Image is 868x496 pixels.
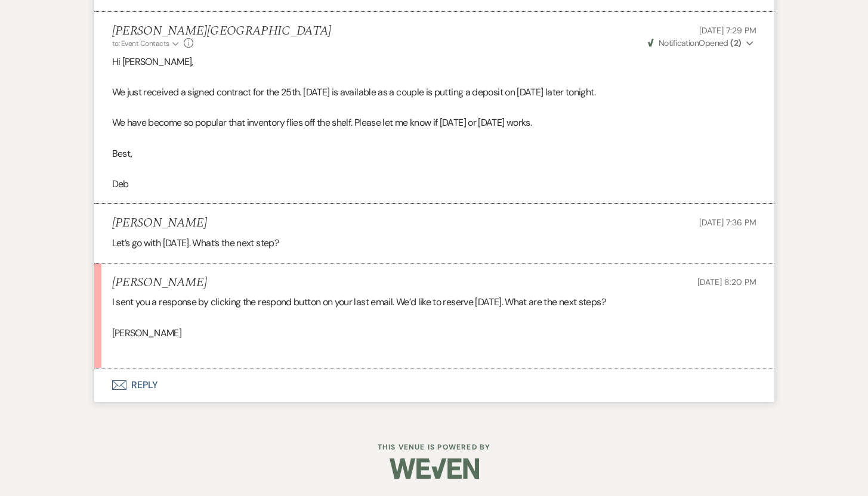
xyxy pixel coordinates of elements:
[112,275,207,290] h5: [PERSON_NAME]
[390,448,479,489] img: Weven Logo
[112,38,181,49] button: to: Event Contacts
[112,176,756,192] p: Deb
[112,235,756,251] p: Let’s go with [DATE]. What’s the next step?
[112,294,756,355] div: I sent you a response by clicking the respond button on your last email. We’d like to reserve [DA...
[112,54,756,70] p: Hi [PERSON_NAME],
[646,37,756,49] button: NotificationOpened (2)
[697,277,756,287] span: [DATE] 8:20 PM
[112,146,756,162] p: Best,
[94,368,774,402] button: Reply
[699,25,756,36] span: [DATE] 7:29 PM
[112,24,332,39] h5: [PERSON_NAME][GEOGRAPHIC_DATA]
[112,216,207,231] h5: [PERSON_NAME]
[699,217,756,228] span: [DATE] 7:36 PM
[648,38,742,48] span: Opened
[659,38,699,48] span: Notification
[730,38,741,48] strong: ( 2 )
[112,85,756,100] p: We just received a signed contract for the 25th. [DATE] is available as a couple is putting a dep...
[112,115,756,131] p: We have become so popular that inventory flies off the shelf. Please let me know if [DATE] or [DA...
[112,39,169,48] span: to: Event Contacts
